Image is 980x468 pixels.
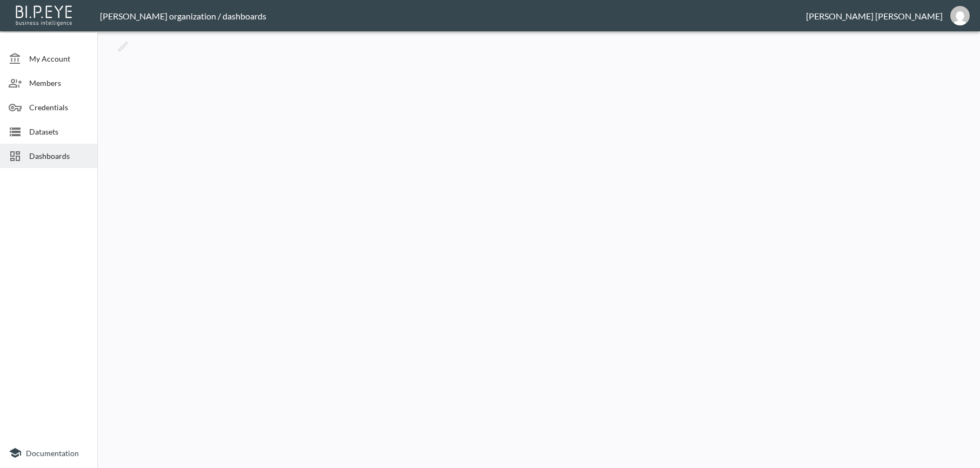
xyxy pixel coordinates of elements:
span: Documentation [26,449,79,458]
img: 48a08454d2e9a98355129b96a95f95bf [950,6,970,25]
a: Documentation [9,446,89,459]
svg: Edit [117,40,130,53]
div: [PERSON_NAME] organization / dashboards [100,11,806,21]
img: bipeye-logo [14,3,76,27]
span: Datasets [29,126,89,137]
button: nadia@mutualart.com [943,3,977,29]
span: Members [29,77,89,89]
span: Dashboards [29,150,89,162]
span: Credentials [29,102,89,113]
div: [PERSON_NAME] [PERSON_NAME] [806,11,943,21]
span: My Account [29,53,89,64]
